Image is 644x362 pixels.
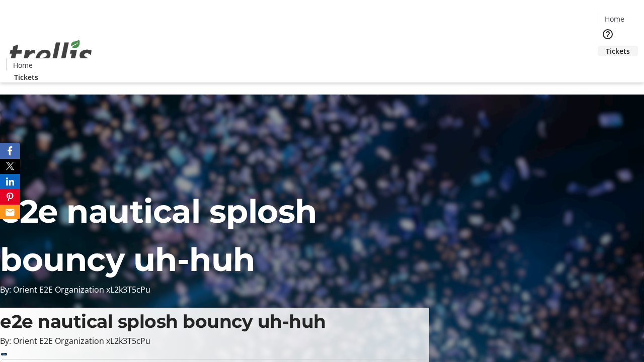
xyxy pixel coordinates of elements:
a: Tickets [6,72,46,82]
img: Orient E2E Organization xL2k3T5cPu's Logo [6,29,96,79]
a: Home [598,14,630,24]
a: Home [7,60,39,70]
span: Tickets [606,46,630,56]
a: Tickets [598,46,638,56]
span: Tickets [14,72,38,82]
button: Cart [598,56,618,76]
button: Help [598,24,618,44]
span: Home [13,60,33,70]
span: Home [605,14,624,24]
